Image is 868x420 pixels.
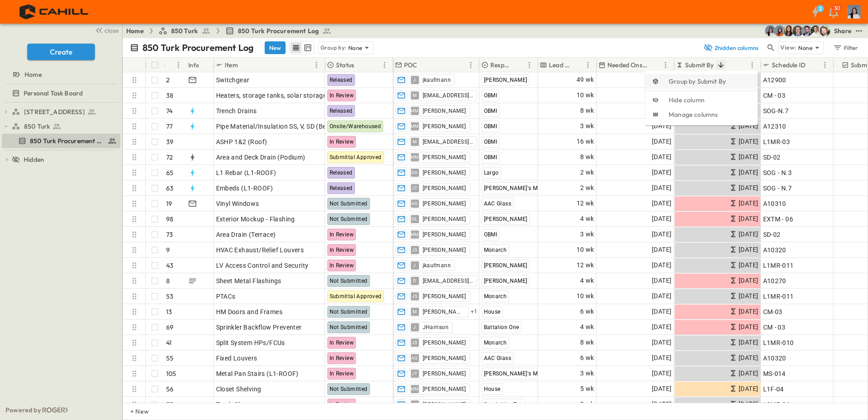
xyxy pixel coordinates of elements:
[853,25,864,36] button: test
[330,185,353,191] span: Released
[413,141,417,142] span: M
[330,216,368,222] span: Not Submitted
[739,337,758,348] span: [DATE]
[2,86,120,100] div: Personal Task Boardtest
[423,293,466,300] span: [PERSON_NAME]
[739,291,758,301] span: [DATE]
[739,136,758,147] span: [DATE]
[330,92,354,99] span: In Review
[412,342,418,343] span: JS
[484,386,501,392] span: House
[484,262,528,269] span: [PERSON_NAME]
[763,184,792,193] span: SOG - N.7
[166,245,170,255] p: 9
[669,110,750,119] span: Manage columns
[652,198,671,209] span: [DATE]
[650,60,660,70] button: Sort
[484,231,498,238] span: OBMI
[652,337,671,348] span: [DATE]
[580,275,594,286] span: 4 wk
[240,60,250,70] button: Sort
[166,292,173,301] p: 53
[484,200,512,207] span: AAC Glass
[216,168,276,177] span: L1 Rebar (L1-ROOF)
[330,386,368,392] span: Not Submitted
[798,43,813,52] p: None
[225,60,238,70] p: Item
[216,385,261,394] span: Closet Shelving
[763,385,784,394] span: L1F-04
[577,291,594,301] span: 10 wk
[652,136,671,147] span: [DATE]
[652,245,671,255] span: [DATE]
[104,26,118,35] span: close
[166,91,173,100] p: 38
[11,2,99,21] img: 4f72bfc4efa7236828875bac24094a5ddb05241e32d018417354e964050affa1.png
[580,152,594,162] span: 8 wk
[27,44,95,60] button: Create
[484,108,498,114] span: OBMI
[216,122,364,131] span: Pipe Material/Insulation SS, V, SD (Below Ground)
[302,42,313,53] button: kanban view
[166,106,173,115] p: 74
[514,60,524,70] button: Sort
[763,75,786,85] span: A12900
[413,327,416,327] span: J
[2,105,120,119] div: [STREET_ADDRESS]test
[580,229,594,240] span: 3 wk
[834,5,840,12] p: 30
[166,354,173,363] p: 55
[216,245,304,255] span: HVAC Exhaust/Relief Louvers
[166,307,172,316] p: 13
[580,353,594,363] span: 6 wk
[484,77,528,83] span: [PERSON_NAME]
[423,92,473,99] span: [EMAIL_ADDRESS][DOMAIN_NAME]
[580,121,594,131] span: 3 wk
[807,60,817,70] button: Sort
[484,355,512,361] span: AAC Glass
[490,60,512,70] p: Responsible Contractor
[577,75,594,85] span: 49 wk
[166,199,172,208] p: 19
[819,5,822,12] h6: 2
[652,275,671,286] span: [DATE]
[24,122,50,131] span: 850 Turk
[484,309,501,315] span: House
[580,105,594,116] span: 8 wk
[423,246,466,254] span: [PERSON_NAME]
[484,139,498,145] span: OBMI
[580,306,594,317] span: 6 wk
[652,368,671,379] span: [DATE]
[216,184,273,193] span: Embeds (L1-ROOF)
[423,123,466,130] span: [PERSON_NAME]
[12,105,118,118] a: [STREET_ADDRESS]
[652,214,671,224] span: [DATE]
[330,247,354,253] span: In Review
[582,60,593,70] button: Menu
[216,307,283,316] span: HM Doors and Frames
[216,230,276,239] span: Area Drain (Terrace)
[577,136,594,147] span: 16 wk
[739,183,758,193] span: [DATE]
[739,121,758,131] span: [DATE]
[739,214,758,224] span: [DATE]
[410,234,419,235] span: MM
[188,52,199,78] div: Info
[410,126,419,126] span: MM
[739,353,758,363] span: [DATE]
[2,68,118,81] a: Home
[801,25,812,36] img: Casey Kasten (ckasten@cahill-sf.com)
[484,154,498,160] span: OBMI
[810,25,821,36] img: Kyle Baltes (kbaltes@cahill-sf.com)
[763,153,781,162] span: SD-02
[580,384,594,394] span: 5 wk
[187,58,214,72] div: Info
[652,152,671,162] span: [DATE]
[166,338,172,347] p: 41
[763,369,786,378] span: MS-014
[484,216,528,222] span: [PERSON_NAME]
[423,107,466,115] span: [PERSON_NAME]
[330,170,353,176] span: Released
